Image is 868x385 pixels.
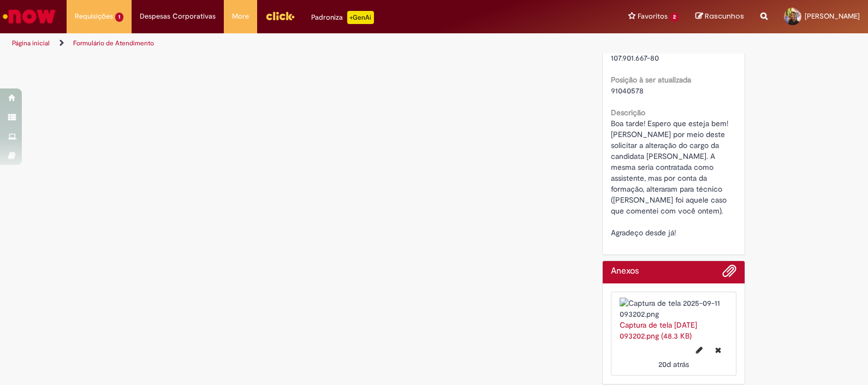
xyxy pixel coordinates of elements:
img: Captura de tela 2025-09-11 093202.png [620,298,728,319]
p: +GenAi [347,11,374,24]
a: Formulário de Atendimento [73,39,154,48]
button: Editar nome de arquivo Captura de tela 2025-09-11 093202.png [689,341,709,359]
span: Despesas Corporativas [140,11,216,22]
a: Página inicial [12,39,50,48]
span: 91040578 [611,86,644,96]
time: 11/09/2025 09:32:56 [658,359,689,369]
span: Rascunhos [705,11,744,21]
a: Captura de tela [DATE] 093202.png (48.3 KB) [620,320,697,341]
span: More [232,11,249,22]
span: 2 [670,13,679,22]
h2: Anexos [611,266,639,276]
a: Rascunhos [695,11,744,22]
span: 107.901.667-80 [611,53,659,63]
span: 1 [115,13,123,22]
span: Favoritos [638,11,668,22]
div: Padroniza [311,11,374,24]
button: Adicionar anexos [722,264,736,283]
b: Descrição [611,108,645,117]
span: Requisições [75,11,113,22]
ul: Trilhas de página [8,33,570,54]
img: click_logo_yellow_360x200.png [265,8,295,24]
span: Boa tarde! Espero que esteja bem! [PERSON_NAME] por meio deste solicitar a alteração do cargo da ... [611,119,729,238]
span: 20d atrás [658,359,689,369]
button: Excluir Captura de tela 2025-09-11 093202.png [709,341,728,359]
b: Posição à ser atualizada [611,75,691,85]
img: ServiceNow [1,5,57,27]
span: [PERSON_NAME] [805,11,860,21]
